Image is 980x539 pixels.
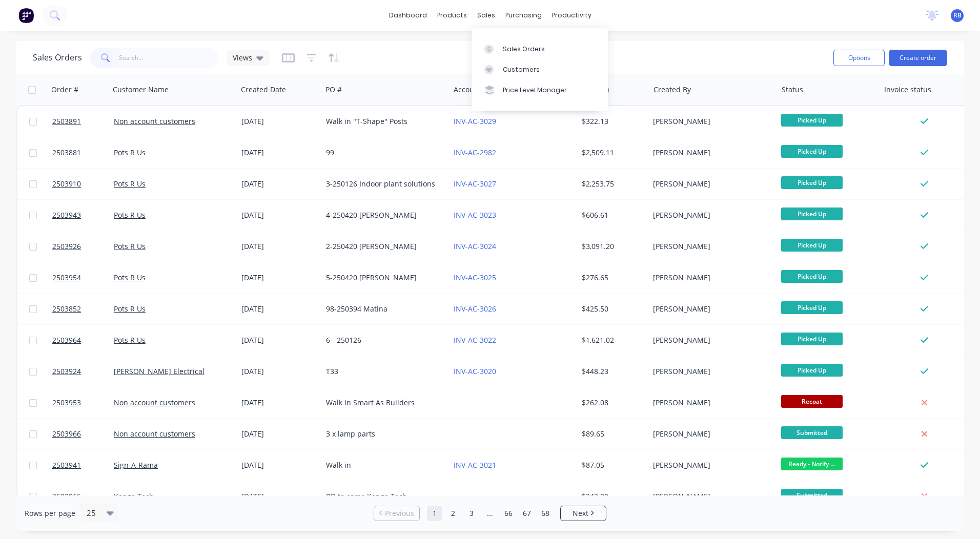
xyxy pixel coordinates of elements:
[781,364,843,377] span: Picked Up
[114,398,195,407] a: Non account customers
[52,335,81,345] span: 2503964
[52,262,114,293] a: 2503954
[326,460,440,470] div: Walk in
[326,210,440,220] div: 4-250420 [PERSON_NAME]
[781,208,843,220] span: Picked Up
[52,450,114,481] a: 2503941
[653,148,767,158] div: [PERSON_NAME]
[326,241,440,252] div: 2-250420 [PERSON_NAME]
[114,429,195,439] a: Non account customers
[454,273,496,282] a: INV-AC-3025
[241,210,318,220] div: [DATE]
[547,8,597,23] div: productivity
[503,65,540,74] div: Customers
[653,366,767,377] div: [PERSON_NAME]
[454,241,496,251] a: INV-AC-3024
[52,356,114,387] a: 2503924
[233,52,252,63] span: Views
[52,387,114,418] a: 2503953
[114,241,146,251] a: Pots R Us
[52,200,114,231] a: 2503943
[113,85,169,95] div: Customer Name
[454,366,496,376] a: INV-AC-3020
[454,460,496,470] a: INV-AC-3021
[370,506,610,521] ul: Pagination
[781,395,843,408] span: Recoat
[114,148,146,157] a: Pots R Us
[953,11,962,20] span: RB
[582,116,642,127] div: $322.13
[561,508,606,519] a: Next page
[51,85,78,95] div: Order #
[503,45,545,54] div: Sales Orders
[52,137,114,168] a: 2503881
[384,8,432,23] a: dashboard
[454,179,496,189] a: INV-AC-3027
[241,179,318,189] div: [DATE]
[326,273,440,283] div: 5-250420 [PERSON_NAME]
[114,304,146,314] a: Pots R Us
[114,210,146,220] a: Pots R Us
[52,491,81,502] span: 2503965
[781,145,843,158] span: Picked Up
[52,169,114,199] a: 2503910
[833,50,885,66] button: Options
[454,148,496,157] a: INV-AC-2982
[653,179,767,189] div: [PERSON_NAME]
[781,458,843,470] span: Ready - Notify ...
[52,273,81,283] span: 2503954
[52,241,81,252] span: 2503926
[326,304,440,314] div: 98-250394 Matina
[325,85,342,95] div: PO #
[653,273,767,283] div: [PERSON_NAME]
[241,116,318,127] div: [DATE]
[241,304,318,314] div: [DATE]
[884,85,931,95] div: Invoice status
[472,80,608,100] a: Price Level Manager
[52,419,114,449] a: 2503966
[454,116,496,126] a: INV-AC-3029
[241,460,318,470] div: [DATE]
[653,429,767,439] div: [PERSON_NAME]
[889,50,947,66] button: Create order
[503,86,567,95] div: Price Level Manager
[52,148,81,158] span: 2503881
[326,398,440,408] div: Walk in Smart As Builders
[52,366,81,377] span: 2503924
[653,398,767,408] div: [PERSON_NAME]
[432,8,472,23] div: products
[454,304,496,314] a: INV-AC-3026
[781,489,843,502] span: Submitted
[781,426,843,439] span: Submitted
[52,294,114,324] a: 2503852
[582,398,642,408] div: $262.08
[114,491,154,501] a: Kanga Tech
[114,116,195,126] a: Non account customers
[52,481,114,512] a: 2503965
[241,241,318,252] div: [DATE]
[582,179,642,189] div: $2,253.75
[454,85,521,95] div: Accounting Order #
[114,460,158,470] a: Sign-A-Rama
[573,508,588,519] span: Next
[114,366,205,376] a: [PERSON_NAME] Electrical
[582,429,642,439] div: $89.65
[241,273,318,283] div: [DATE]
[653,460,767,470] div: [PERSON_NAME]
[538,506,553,521] a: Page 68
[582,335,642,345] div: $1,621.02
[445,506,461,521] a: Page 2
[653,210,767,220] div: [PERSON_NAME]
[241,335,318,345] div: [DATE]
[241,85,286,95] div: Created Date
[482,506,498,521] a: Jump forward
[781,239,843,252] span: Picked Up
[582,366,642,377] div: $448.23
[500,8,547,23] div: purchasing
[781,176,843,189] span: Picked Up
[52,325,114,356] a: 2503964
[52,460,81,470] span: 2503941
[781,333,843,345] span: Picked Up
[326,116,440,127] div: Walk in "T-Shape" Posts
[653,335,767,345] div: [PERSON_NAME]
